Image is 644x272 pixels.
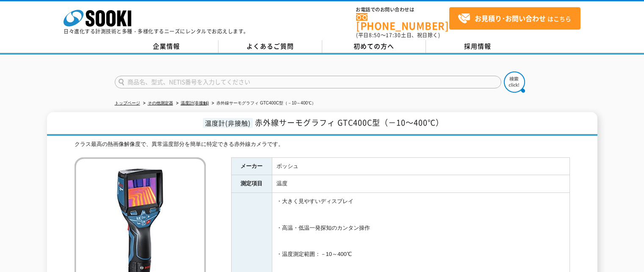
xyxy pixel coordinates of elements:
[272,157,569,175] td: ボッシュ
[458,12,571,25] span: はこちら
[210,99,316,108] li: 赤外線サーモグラフィ GTC400C型（－10～400℃）
[255,117,444,128] span: 赤外線サーモグラフィ GTC400C型（－10～400℃）
[231,175,272,193] th: 測定項目
[475,13,546,23] strong: お見積り･お問い合わせ
[181,101,209,105] a: 温度計(非接触)
[75,140,570,149] div: クラス最高の熱画像解像度で、異常温度部分を簡単に特定できる赤外線カメラです。
[322,40,426,53] a: 初めての方へ
[504,71,525,93] img: btn_search.png
[115,40,218,53] a: 企業情報
[449,7,580,30] a: お見積り･お問い合わせはこちら
[369,31,381,39] span: 8:50
[426,40,530,53] a: 採用情報
[356,7,449,12] span: お電話でのお問い合わせは
[386,31,401,39] span: 17:30
[148,101,173,105] a: その他測定器
[218,40,322,53] a: よくあるご質問
[231,157,272,175] th: メーカー
[356,13,449,30] a: [PHONE_NUMBER]
[64,29,249,34] p: 日々進化する計測技術と多種・多様化するニーズにレンタルでお応えします。
[203,118,253,128] span: 温度計(非接触)
[115,101,140,105] a: トップページ
[356,31,440,39] span: (平日 ～ 土日、祝日除く)
[354,41,394,51] span: 初めての方へ
[272,175,569,193] td: 温度
[115,76,501,88] input: 商品名、型式、NETIS番号を入力してください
